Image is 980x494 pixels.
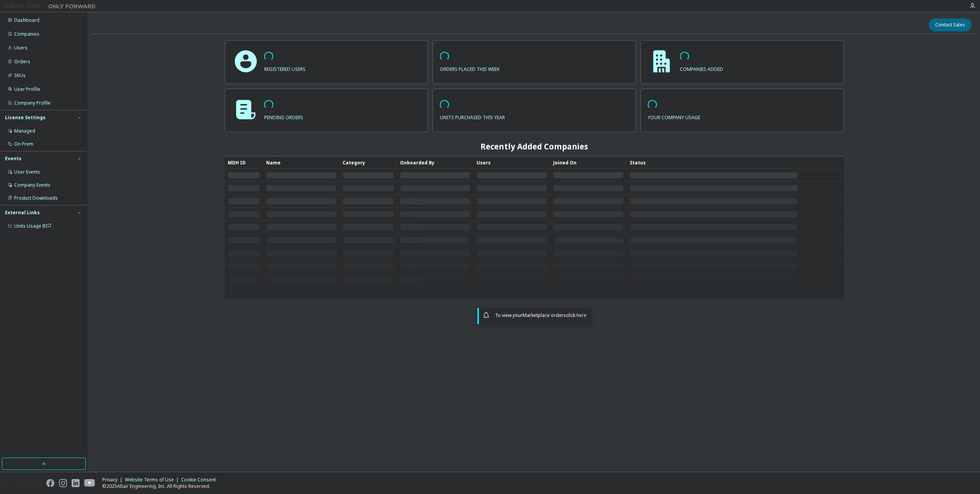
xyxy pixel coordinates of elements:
div: Companies [14,31,39,37]
div: On Prem [14,141,33,147]
span: To view your click [495,312,586,318]
div: External Links [5,210,40,216]
div: Joined On [553,156,624,169]
img: altair_logo.svg [2,479,42,487]
div: Company Events [14,182,51,188]
button: Contact Sales [929,18,972,31]
p: registered users [264,64,305,72]
img: youtube.svg [84,479,95,487]
p: units purchased this year [440,112,505,121]
div: License Settings [5,115,46,121]
p: © 2025 Altair Engineering, Inc. All Rights Reserved. [102,483,220,489]
div: User Events [14,169,40,175]
a: here [577,312,586,318]
div: User Profile [14,86,40,92]
div: Name [266,156,336,169]
div: Orders [14,59,30,65]
span: Units Usage BI [14,223,52,229]
div: Product Downloads [14,195,58,201]
p: orders placed this week [440,64,500,72]
div: SKUs [14,72,26,79]
div: MDH ID [228,156,260,169]
h2: Recently Added Companies [225,141,844,151]
div: Users [477,156,547,169]
img: Altair One [4,2,100,10]
img: linkedin.svg [72,479,80,487]
img: facebook.svg [46,479,54,487]
em: Marketplace orders [523,312,566,318]
div: Managed [14,128,35,134]
div: Users [14,45,28,51]
p: pending orders [264,112,303,121]
div: Dashboard [14,17,39,23]
img: instagram.svg [59,479,67,487]
div: Category [343,156,394,169]
div: Events [5,156,21,162]
div: Privacy [102,477,125,483]
div: Website Terms of Use [125,477,181,483]
div: Company Profile [14,100,51,106]
div: Status [630,156,798,169]
div: Cookie Consent [181,477,220,483]
div: Onboarded By [400,156,470,169]
p: companies added [680,64,723,72]
p: your company usage [648,112,700,121]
